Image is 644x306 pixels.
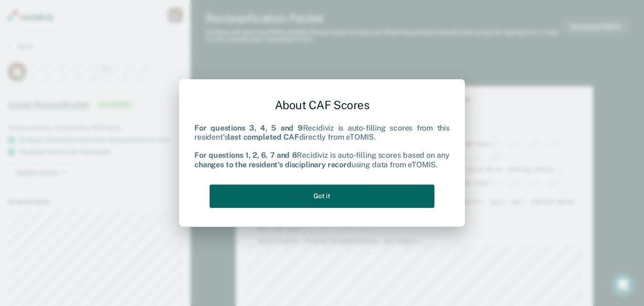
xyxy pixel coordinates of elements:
[210,184,434,208] button: Got it
[228,133,299,142] b: last completed CAF
[194,123,450,169] div: Recidiviz is auto-filling scores from this resident's directly from eTOMIS. Recidiviz is auto-fil...
[194,91,450,120] div: About CAF Scores
[194,151,297,160] b: For questions 1, 2, 6, 7 and 8
[194,123,303,133] b: For questions 3, 4, 5 and 9
[194,160,352,169] b: changes to the resident's disciplinary record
